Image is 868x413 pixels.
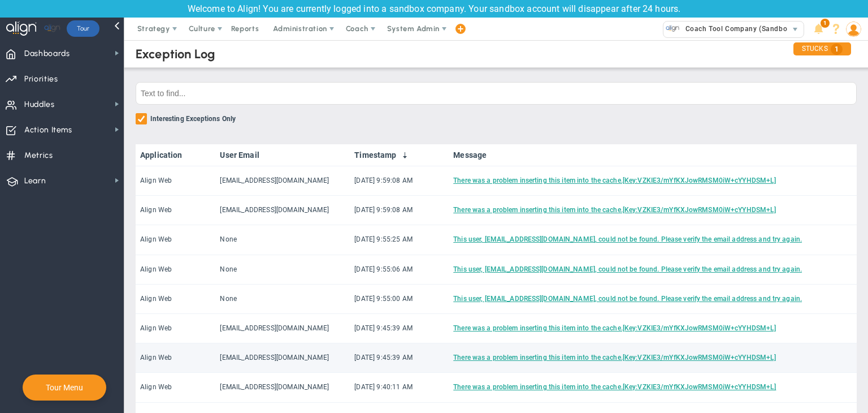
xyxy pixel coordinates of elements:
span: Reports [225,18,265,40]
a: There was a problem inserting this item into the cache.[Key:VZKIE3/mYfKXJowRMSM0iW+cYYHDSM+L] [453,324,776,332]
span: Metrics [24,144,53,167]
td: None [215,285,350,314]
td: [EMAIL_ADDRESS][DOMAIN_NAME] [215,373,350,402]
td: [DATE] 9:55:06 AM [350,255,449,285]
span: Action Items [24,118,72,142]
a: Message [453,150,852,160]
td: [EMAIL_ADDRESS][DOMAIN_NAME] [215,314,350,343]
span: 1 [821,19,830,28]
span: select [787,21,804,37]
td: Align Web [136,166,215,196]
td: [DATE] 9:45:39 AM [350,343,449,373]
span: Priorities [24,67,58,91]
span: Culture [189,24,215,33]
div: Exception Log [136,46,215,62]
td: [EMAIL_ADDRESS][DOMAIN_NAME] [215,196,350,225]
li: Help & Frequently Asked Questions (FAQ) [827,18,845,40]
li: Announcements [810,18,827,40]
span: Interesting Exceptions Only [150,113,236,126]
span: Coach Tool Company (Sandbox) [680,21,793,36]
td: [DATE] 9:55:25 AM [350,225,449,255]
td: None [215,225,350,255]
td: Align Web [136,225,215,255]
td: [DATE] 9:59:08 AM [350,196,449,225]
span: Strategy [137,24,170,33]
span: Learn [24,169,46,193]
span: 1 [831,44,843,55]
span: Administration [273,24,327,33]
td: Align Web [136,285,215,314]
td: Align Web [136,314,215,343]
td: [EMAIL_ADDRESS][DOMAIN_NAME] [215,343,350,373]
span: System Admin [387,24,440,33]
a: There was a problem inserting this item into the cache.[Key:VZKIE3/mYfKXJowRMSM0iW+cYYHDSM+L] [453,354,776,362]
td: Align Web [136,343,215,373]
a: There was a problem inserting this item into the cache.[Key:VZKIE3/mYfKXJowRMSM0iW+cYYHDSM+L] [453,383,776,391]
input: Text to find... [136,82,857,105]
td: [EMAIL_ADDRESS][DOMAIN_NAME] [215,166,350,196]
td: [DATE] 9:45:39 AM [350,314,449,343]
a: This user, [EMAIL_ADDRESS][DOMAIN_NAME], could not be found. Please verify the email address and ... [453,235,802,243]
a: This user, [EMAIL_ADDRESS][DOMAIN_NAME], could not be found. Please verify the email address and ... [453,265,802,273]
img: 64089.Person.photo [846,21,861,37]
a: Application [140,150,211,160]
td: Align Web [136,196,215,225]
td: None [215,255,350,285]
td: [DATE] 9:40:11 AM [350,373,449,402]
a: Timestamp [354,150,444,160]
div: STUCKS [793,42,851,55]
a: There was a problem inserting this item into the cache.[Key:VZKIE3/mYfKXJowRMSM0iW+cYYHDSM+L] [453,206,776,214]
td: [DATE] 9:59:08 AM [350,166,449,196]
img: 33476.Company.photo [666,21,680,36]
a: There was a problem inserting this item into the cache.[Key:VZKIE3/mYfKXJowRMSM0iW+cYYHDSM+L] [453,177,776,184]
span: Dashboards [24,42,70,66]
a: This user, [EMAIL_ADDRESS][DOMAIN_NAME], could not be found. Please verify the email address and ... [453,295,802,303]
td: Align Web [136,255,215,285]
td: [DATE] 9:55:00 AM [350,285,449,314]
span: Coach [346,24,368,33]
td: Align Web [136,373,215,402]
button: Tour Menu [42,382,86,393]
a: User Email [220,150,345,160]
span: Huddles [24,93,55,117]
